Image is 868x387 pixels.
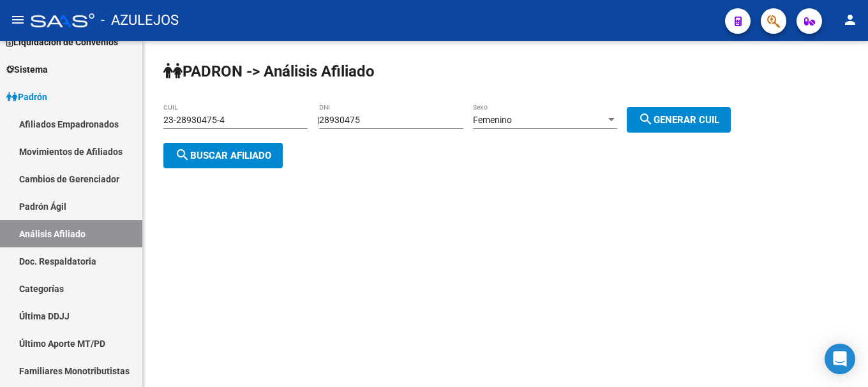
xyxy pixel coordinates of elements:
[317,115,740,125] div: |
[6,35,118,49] span: Liquidación de Convenios
[163,62,375,80] strong: PADRON -> Análisis Afiliado
[638,114,719,126] span: Generar CUIL
[6,90,47,104] span: Padrón
[175,150,271,161] span: Buscar afiliado
[163,143,283,168] button: Buscar afiliado
[10,12,26,27] mat-icon: menu
[627,107,731,133] button: Generar CUIL
[101,6,179,34] span: - AZULEJOS
[6,62,48,77] span: Sistema
[473,115,512,125] span: Femenino
[842,12,858,27] mat-icon: person
[825,344,855,374] div: Open Intercom Messenger
[638,112,654,127] mat-icon: search
[175,147,190,163] mat-icon: search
